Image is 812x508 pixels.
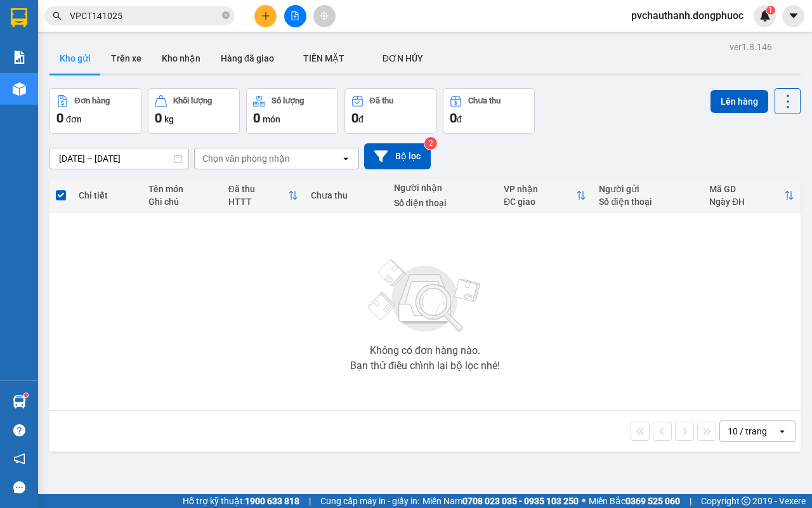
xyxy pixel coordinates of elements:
[155,110,162,126] span: 0
[13,395,26,408] img: warehouse-icon
[24,393,28,397] sup: 1
[782,5,804,27] button: caret-down
[422,494,579,508] span: Miền Nam
[341,153,351,164] svg: open
[443,88,535,134] button: Chưa thu0đ
[70,9,219,23] input: Tìm tên, số ĐT hoặc mã đơn
[690,494,691,508] span: |
[709,184,784,194] div: Mã GD
[202,152,290,165] div: Chọn văn phòng nhận
[504,184,576,194] div: VP nhận
[263,114,280,124] span: món
[742,497,750,505] span: copyright
[101,43,152,74] button: Trên xe
[66,114,82,124] span: đơn
[497,179,593,212] th: Toggle SortBy
[589,494,680,508] span: Miền Bắc
[730,40,772,54] div: ver 1.8.146
[228,184,289,194] div: Đã thu
[394,198,491,208] div: Số điện thoại
[173,96,212,105] div: Khối lượng
[462,496,579,506] strong: 0708 023 035 - 0935 103 250
[164,114,174,124] span: kg
[53,11,62,20] span: search
[152,43,211,74] button: Kho nhận
[468,96,501,105] div: Chưa thu
[424,137,437,150] sup: 2
[703,179,801,212] th: Toggle SortBy
[253,110,260,126] span: 0
[621,8,754,23] span: pvchauthanh.dongphuoc
[13,82,26,96] img: warehouse-icon
[222,11,230,19] span: close-circle
[311,190,381,200] div: Chưa thu
[13,424,25,436] span: question-circle
[56,110,63,126] span: 0
[394,183,491,193] div: Người nhận
[370,96,393,105] div: Đã thu
[728,425,767,438] div: 10 / trang
[710,90,768,113] button: Lên hàng
[50,148,188,169] input: Select a date range.
[313,5,336,27] button: aim
[246,88,338,134] button: Số lượng0món
[183,494,299,508] span: Hỗ trợ kỹ thuật:
[49,88,141,134] button: Đơn hàng0đơn
[504,197,576,207] div: ĐC giao
[222,179,305,212] th: Toggle SortBy
[148,197,215,207] div: Ghi chú
[49,43,101,74] button: Kho gửi
[788,10,799,22] span: caret-down
[777,426,787,436] svg: open
[370,346,480,356] div: Không có đơn hàng nào.
[709,197,784,207] div: Ngày ĐH
[309,494,311,508] span: |
[13,51,26,64] img: solution-icon
[254,5,277,27] button: plus
[599,184,696,194] div: Người gửi
[261,11,270,20] span: plus
[358,114,363,124] span: đ
[766,6,775,15] sup: 1
[75,96,110,105] div: Đơn hàng
[759,10,771,22] img: icon-new-feature
[457,114,462,124] span: đ
[362,252,488,341] img: svg+xml;base64,PHN2ZyBjbGFzcz0ibGlzdC1wbHVnX19zdmciIHhtbG5zPSJodHRwOi8vd3d3LnczLm9yZy8yMDAwL3N2Zy...
[625,496,680,506] strong: 0369 525 060
[768,6,773,15] span: 1
[450,110,457,126] span: 0
[364,143,431,169] button: Bộ lọc
[148,184,215,194] div: Tên món
[303,53,344,63] span: TIỀN MẶT
[320,11,329,20] span: aim
[383,53,423,63] span: ĐƠN HỦY
[350,361,500,371] div: Bạn thử điều chỉnh lại bộ lọc nhé!
[148,88,240,134] button: Khối lượng0kg
[13,453,25,465] span: notification
[291,11,299,20] span: file-add
[272,96,304,105] div: Số lượng
[351,110,358,126] span: 0
[582,498,586,504] span: ⚪️
[245,496,299,506] strong: 1900 633 818
[599,197,696,207] div: Số điện thoại
[228,197,289,207] div: HTTT
[79,190,136,200] div: Chi tiết
[13,481,25,493] span: message
[222,10,230,22] span: close-circle
[320,494,419,508] span: Cung cấp máy in - giấy in:
[344,88,436,134] button: Đã thu0đ
[211,43,284,74] button: Hàng đã giao
[11,8,27,27] img: logo-vxr
[284,5,306,27] button: file-add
